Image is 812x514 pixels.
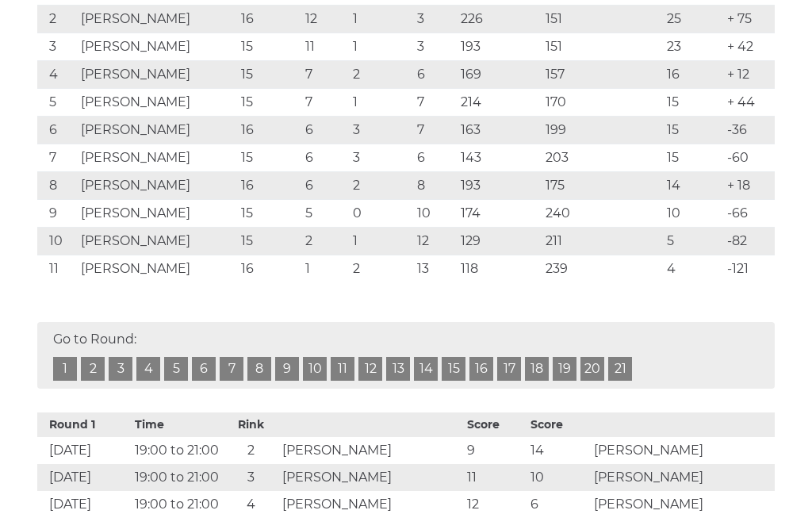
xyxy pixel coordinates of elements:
[37,437,131,464] td: [DATE]
[457,33,542,61] td: 193
[349,6,414,33] td: 1
[192,357,216,381] a: 6
[413,172,456,200] td: 8
[542,61,662,89] td: 157
[77,33,236,61] td: [PERSON_NAME]
[723,200,775,228] td: -66
[224,464,278,491] td: 3
[469,357,493,381] a: 16
[413,89,456,117] td: 7
[457,144,542,172] td: 143
[77,61,236,89] td: [PERSON_NAME]
[301,228,349,255] td: 2
[608,357,632,381] a: 21
[413,6,456,33] td: 3
[663,33,723,61] td: 23
[358,357,382,381] a: 12
[37,144,77,172] td: 7
[457,61,542,89] td: 169
[37,61,77,89] td: 4
[386,357,410,381] a: 13
[349,200,414,228] td: 0
[237,255,302,283] td: 16
[237,172,302,200] td: 16
[457,117,542,144] td: 163
[542,6,662,33] td: 151
[663,61,723,89] td: 16
[37,412,131,437] th: Round 1
[37,464,131,491] td: [DATE]
[37,33,77,61] td: 3
[542,255,662,283] td: 239
[463,412,527,437] th: Score
[553,357,576,381] a: 19
[77,117,236,144] td: [PERSON_NAME]
[413,117,456,144] td: 7
[723,117,775,144] td: -36
[237,89,302,117] td: 15
[723,33,775,61] td: + 42
[301,144,349,172] td: 6
[527,437,590,464] td: 14
[349,89,414,117] td: 1
[136,357,160,381] a: 4
[723,6,775,33] td: + 75
[525,357,549,381] a: 18
[349,33,414,61] td: 1
[77,228,236,255] td: [PERSON_NAME]
[301,61,349,89] td: 7
[542,200,662,228] td: 240
[237,33,302,61] td: 15
[237,117,302,144] td: 16
[331,357,354,381] a: 11
[224,437,278,464] td: 2
[663,6,723,33] td: 25
[413,228,456,255] td: 12
[457,200,542,228] td: 174
[77,200,236,228] td: [PERSON_NAME]
[349,61,414,89] td: 2
[301,255,349,283] td: 1
[77,6,236,33] td: [PERSON_NAME]
[349,117,414,144] td: 3
[301,172,349,200] td: 6
[663,228,723,255] td: 5
[723,255,775,283] td: -121
[37,322,775,389] div: Go to Round:
[542,228,662,255] td: 211
[220,357,243,381] a: 7
[663,200,723,228] td: 10
[457,6,542,33] td: 226
[349,172,414,200] td: 2
[663,255,723,283] td: 4
[224,412,278,437] th: Rink
[413,255,456,283] td: 13
[463,437,527,464] td: 9
[77,172,236,200] td: [PERSON_NAME]
[542,89,662,117] td: 170
[723,89,775,117] td: + 44
[164,357,188,381] a: 5
[542,117,662,144] td: 199
[278,464,463,491] td: [PERSON_NAME]
[457,255,542,283] td: 118
[723,61,775,89] td: + 12
[131,412,224,437] th: Time
[37,6,77,33] td: 2
[237,6,302,33] td: 16
[37,228,77,255] td: 10
[663,172,723,200] td: 14
[237,144,302,172] td: 15
[349,228,414,255] td: 1
[413,61,456,89] td: 6
[131,464,224,491] td: 19:00 to 21:00
[542,172,662,200] td: 175
[301,89,349,117] td: 7
[663,117,723,144] td: 15
[278,437,463,464] td: [PERSON_NAME]
[457,172,542,200] td: 193
[77,255,236,283] td: [PERSON_NAME]
[349,144,414,172] td: 3
[301,6,349,33] td: 12
[413,144,456,172] td: 6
